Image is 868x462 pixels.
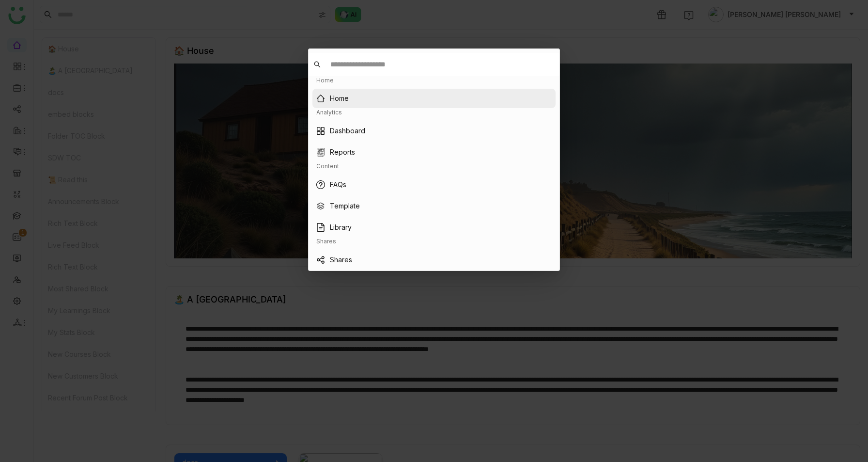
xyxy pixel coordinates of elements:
div: Content [316,162,339,171]
div: Shares [316,237,336,246]
button: Close [534,48,560,75]
a: Template [330,201,360,211]
a: FAQs [330,179,346,190]
div: Analytics [316,108,342,117]
a: Dashboard [330,126,365,136]
a: Home [330,93,349,104]
a: Reports [330,147,355,158]
a: Library [330,222,352,233]
a: Shares [330,255,352,265]
div: Home [316,76,334,85]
